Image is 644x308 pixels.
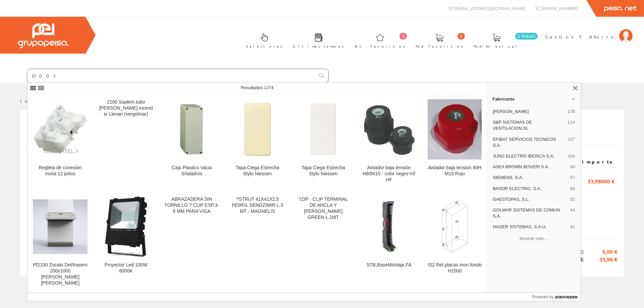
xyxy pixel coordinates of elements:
[362,199,416,254] img: STB,BaseMontaje,FA
[27,69,315,82] input: Buscar ...
[493,186,568,192] span: BASOR ELECTRIC, S.A.
[164,102,219,157] img: Caja Plastico Vacia S/taladros
[588,175,614,186] span: 33,98000 €
[241,85,274,90] span: Resultados:
[164,165,219,177] div: Caja Plastico Vacia S/taladros
[474,43,519,50] span: Pedido actual
[493,207,568,219] span: GOLMAR SISTEMAS DE COMUN. S.A.
[28,191,93,294] a: Pf2100 Zocalo Del/trasero 200x1000 Chapa Acero Eldon Pf2100 Zocalo Del/trasero 200x1000 [PERSON_N...
[93,191,159,294] a: Proyector Led 100W 6000K Proyector Led 100W 6000K
[570,196,575,202] span: 52
[493,224,568,230] span: HAGER SISTEMAS, S.A.U.
[20,285,624,291] div: © Grupo Peisa
[493,109,565,115] span: [PERSON_NAME]
[93,94,159,191] a: 2100 Suplem.tubo [PERSON_NAME].incendio Llenari (vergolmar)
[33,199,88,254] img: Pf2100 Zocalo Del/trasero 200x1000 Chapa Acero Eldon
[27,117,234,142] span: [PERSON_NAME] #971/1083309 Fecha: [DATE] Cliente: 711700 - GESTION Y AHORRO EN LUZ, S.L.
[264,85,273,90] span: 1274
[428,99,482,160] img: Aislador baja tension 60H M10 Rojo
[427,199,482,254] img: IS2 Ret.placas mon.fondo H2000
[105,196,147,257] img: Proyector Led 100W 6000K
[493,164,568,170] span: ASEA BROWN BOVERI S.A.
[568,109,575,115] span: 178
[246,43,282,50] span: Selectores
[225,191,290,294] a: ?STRUT 41X41X2,5 PERFIL SENDZIMIR L.3 MT - MAGNELIS
[290,94,356,191] a: Tapa Ciega Estrecha Stylo Niessen Tapa Ciega Estrecha Stylo Niessen
[230,165,285,177] div: Tapa Ciega Estrecha Stylo Niessen
[362,103,416,156] img: Aislador baja tensión H60M10 - color negro-V0 HF
[399,33,407,40] span: 0
[99,262,153,274] div: Proyector Led 100W 6000K
[570,224,575,230] span: 41
[493,136,565,148] span: EFIBAT SERVICIOS TECNICOS S.A.
[28,94,93,191] a: Regleta de conexión mixta 12 polos Regleta de conexión mixta 12 polos
[293,43,344,50] span: Últimas compras
[422,191,487,294] a: IS2 Ret.placas mon.fondo H2000 IS2 Ret.placas mon.fondo H2000
[570,175,575,181] span: 67
[493,196,568,202] span: GAESTOPAS, S.L.
[33,165,88,177] div: Regleta de conexión mixta 12 polos
[570,186,575,192] span: 64
[568,153,575,159] span: 104
[545,28,633,34] a: Gestion Y Ahorro
[159,191,224,294] a: ABRAZADERA SIN TORNILLO ? CLIP ESP.3-8 MM PARA VIGA
[570,207,575,219] span: 44
[356,191,422,294] a: STB,BaseMontaje,FA STB,BaseMontaje,FA
[545,33,616,40] span: Gestion Y Ahorro
[362,262,416,268] div: STB,BaseMontaje,FA
[290,191,356,294] a: ?ZIP - CLIP TERMINAL DE ANCLA Y [PERSON_NAME] GREEN L.1MT
[532,293,581,301] a: Powered by
[422,94,487,191] a: Aislador baja tension 60H M10 Rojo Aislador baja tension 60H M10 Rojo
[427,165,482,177] div: Aislador baja tension 60H M10 Rojo
[458,33,465,40] span: 0
[427,262,482,274] div: IS2 Ret.placas mon.fondo H2000
[515,33,538,40] span: 0 línea/s
[570,164,575,170] span: 96
[33,262,88,286] div: Pf2100 Zocalo Del/trasero 200x1000 [PERSON_NAME] [PERSON_NAME]
[356,94,422,191] a: Aislador baja tensión H60M10 - color negro-V0 HF Aislador baja tensión H60M10 - color negro-V0 HF
[18,23,68,48] img: Grupo Peisa
[230,196,285,214] div: ?STRUT 41X41X2,5 PERFIL SENDZIMIR L.3 MT - MAGNELIS
[568,119,575,131] span: 114
[296,196,351,221] div: ?ZIP - CLIP TERMINAL DE ANCLA Y [PERSON_NAME] GREEN L.1MT
[239,28,286,52] a: Selectores
[487,94,581,104] a: Fabricante
[355,43,405,50] span: Art. favoritos
[296,165,351,177] div: Tapa Ciega Estrecha Stylo Niessen
[490,233,578,244] button: Mostrar más…
[493,175,568,181] span: SIEMENS, S.A.
[493,153,565,159] span: JUNG ELECTRO IBERICA S.A.
[230,102,285,157] img: Tapa Ciega Estrecha Stylo Niessen
[570,156,617,168] th: Importe
[568,136,575,148] span: 107
[541,5,578,11] span: [PHONE_NUMBER]
[164,196,219,214] div: ABRAZADERA SIN TORNILLO ? CLIP ESP.3-8 MM PARA VIGA
[20,98,49,104] a: Inicio
[99,99,153,117] div: 2100 Suplem.tubo [PERSON_NAME].incendio Llenari (vergolmar)
[33,105,88,154] img: Regleta de conexión mixta 12 polos
[286,28,347,52] a: Últimas compras
[584,248,617,256] span: 0,00 €
[493,119,565,131] span: S&P SISTEMAS DE VENTILACION,SL
[225,94,290,191] a: Tapa Ciega Estrecha Stylo Niessen Tapa Ciega Estrecha Stylo Niessen
[416,43,463,50] span: Ped. favoritos
[584,256,617,263] span: 33,98 €
[455,5,525,11] span: [EMAIL_ADDRESS][DOMAIN_NAME]
[159,94,224,191] a: Caja Plastico Vacia S/taladros Caja Plastico Vacia S/taladros
[27,239,617,272] div: Imp. RAEE: Imp. Total:
[362,165,416,183] div: Aislador baja tensión H60M10 - color negro-V0 HF
[532,294,553,300] span: Powered by
[296,102,351,157] img: Tapa Ciega Estrecha Stylo Niessen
